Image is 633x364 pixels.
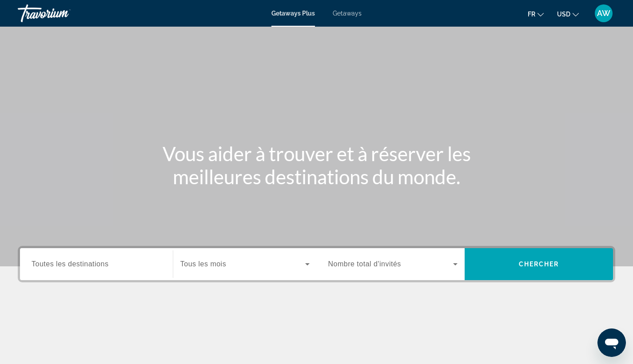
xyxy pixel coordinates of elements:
a: Travorium [18,2,107,25]
a: Getaways Plus [271,10,315,17]
span: Chercher [519,261,559,268]
button: Change language [528,8,544,20]
button: User Menu [592,4,615,23]
iframe: Bouton de lancement de la fenêtre de messagerie [597,328,626,357]
div: Search widget [20,248,613,280]
span: AW [597,9,610,18]
input: Select destination [32,259,161,270]
span: Toutes les destinations [32,260,108,268]
span: USD [557,11,570,18]
button: Search [465,248,613,280]
span: Nombre total d'invités [328,260,401,268]
span: Tous les mois [180,260,226,268]
a: Getaways [333,10,362,17]
h1: Vous aider à trouver et à réserver les meilleures destinations du monde. [150,142,483,188]
span: fr [528,11,535,18]
button: Change currency [557,8,579,20]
